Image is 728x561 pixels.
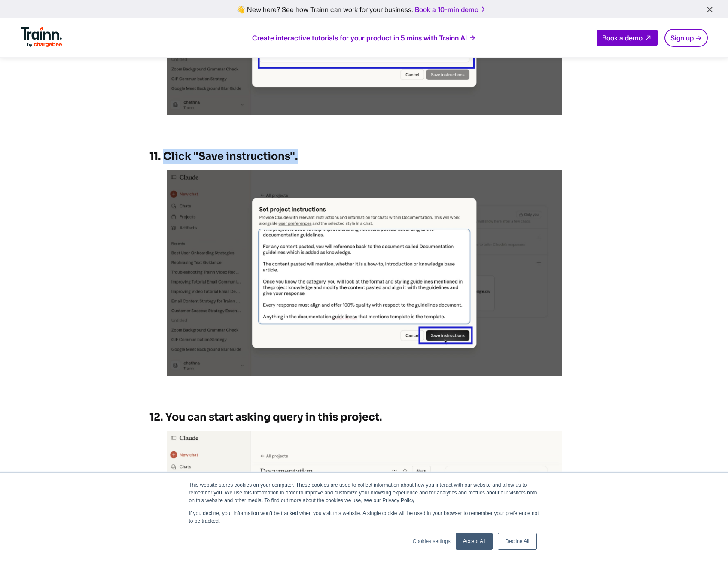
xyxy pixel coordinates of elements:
[413,537,451,545] a: Cookies settings
[189,509,539,525] p: If you decline, your information won’t be tracked when you visit this website. A single cookie wi...
[664,29,708,47] a: Sign up →
[5,5,723,13] div: 👋 New here? See how Trainn can work for your business.
[189,481,539,504] p: This website stores cookies on your computer. These cookies are used to collect information about...
[167,170,562,376] img: image of Claude projects - 11
[597,30,658,46] a: Book a demo
[602,34,643,42] span: Book a demo
[21,27,63,48] img: Trainn Logo
[149,149,579,164] h3: 11. Click "Save instructions".
[149,410,579,425] h3: 12. You can start asking query in this project.
[252,33,476,43] a: Create interactive tutorials for your product in 5 mins with Trainn AI
[413,3,488,15] a: Book a 10-min demo
[498,533,536,550] a: Decline All
[456,533,493,550] a: Accept All
[252,33,467,43] span: Create interactive tutorials for your product in 5 mins with Trainn AI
